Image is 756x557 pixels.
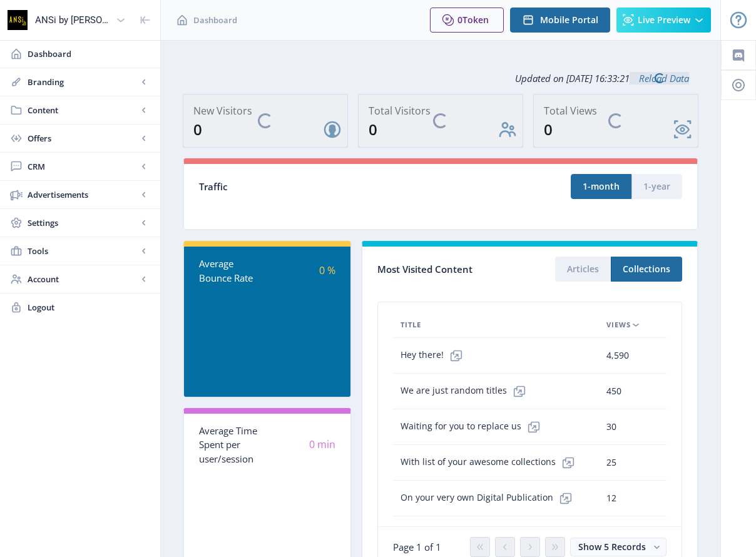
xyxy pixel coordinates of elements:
div: 0 min [267,437,335,452]
div: Average Time Spent per user/session [199,424,267,466]
div: Updated on [DATE] 16:33:21 [183,63,698,94]
span: Hey there! [401,343,469,368]
span: Title [401,317,421,332]
button: Live Preview [616,8,711,33]
div: ANSi by [PERSON_NAME] [35,6,111,34]
div: Average Bounce Rate [199,257,267,285]
span: Tools [28,245,138,257]
span: With list of your awesome collections [401,450,581,475]
button: Show 5 Records [570,538,667,556]
span: 450 [606,384,621,399]
span: Show 5 Records [578,541,646,553]
button: 1-month [571,174,631,199]
span: Offers [28,132,138,145]
span: 0 % [319,263,335,277]
span: Content [28,104,138,116]
span: 12 [606,491,616,506]
span: Page 1 of 1 [393,541,441,553]
span: Dashboard [28,48,150,60]
span: Live Preview [638,15,690,25]
span: Views [606,317,631,332]
img: properties.app_icon.png [8,10,28,30]
span: We are just random titles [401,379,532,404]
span: CRM [28,160,138,173]
span: 25 [606,455,616,470]
a: Reload Data [630,72,689,84]
span: Advertisements [28,188,138,201]
button: 1-year [631,174,682,199]
button: Collections [611,257,682,282]
span: Token [462,14,489,26]
span: Waiting for you to replace us [401,414,546,439]
span: 4,590 [606,348,629,363]
div: Traffic [199,180,441,194]
div: Most Visited Content [377,260,530,279]
span: Account [28,273,138,285]
span: 30 [606,419,616,434]
span: Mobile Portal [540,15,598,25]
span: Logout [28,301,150,314]
button: Mobile Portal [510,8,610,33]
button: 0Token [430,8,504,33]
span: Settings [28,217,138,229]
span: Branding [28,76,138,88]
span: Dashboard [193,14,237,26]
button: Articles [555,257,611,282]
span: On your very own Digital Publication [401,486,578,511]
